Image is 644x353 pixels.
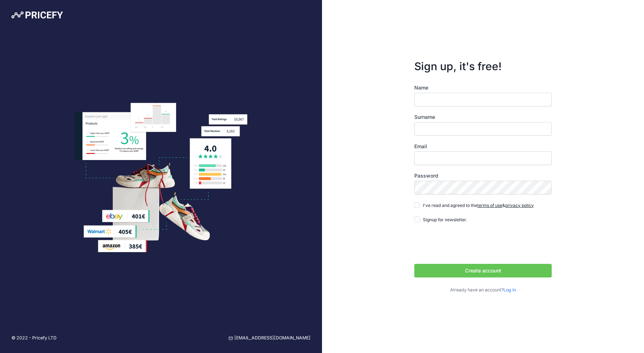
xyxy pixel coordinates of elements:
label: Name [414,84,552,91]
a: privacy policy [505,203,534,208]
h3: Sign up, it's free! [414,60,552,73]
p: Already have an account? [414,287,552,294]
p: © 2022 - Pricefy LTD [11,335,57,342]
a: Log in [503,287,516,292]
label: Surname [414,113,552,121]
label: Email [414,143,552,150]
img: Pricefy [11,11,63,19]
a: terms of use [477,203,502,208]
button: Create account [414,264,552,277]
span: Signup for newsletter. [423,217,467,222]
span: I've read and agreed to the & [423,203,534,208]
label: Password [414,172,552,179]
a: [EMAIL_ADDRESS][DOMAIN_NAME] [229,335,311,342]
iframe: reCAPTCHA [414,230,523,258]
